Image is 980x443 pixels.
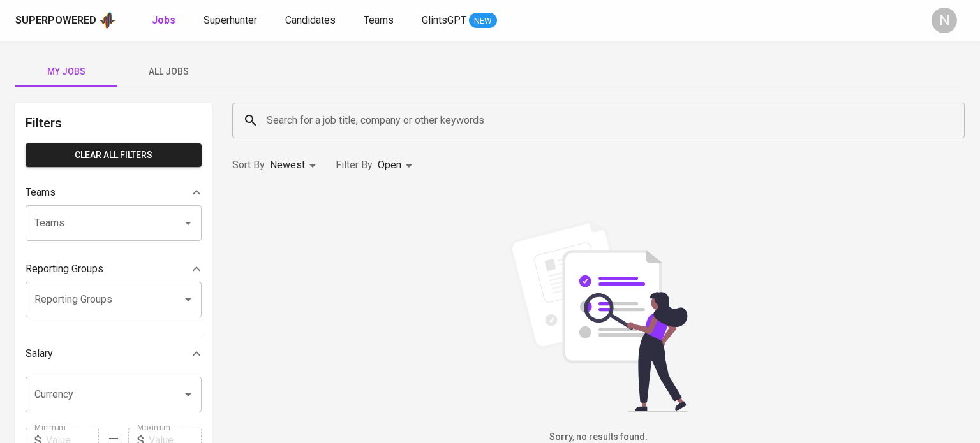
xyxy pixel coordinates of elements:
[204,13,260,29] a: Superhunter
[15,13,96,28] div: Superpowered
[23,64,110,80] span: My Jobs
[378,154,417,177] div: Open
[469,15,497,27] span: NEW
[204,14,257,26] span: Superhunter
[179,214,197,232] button: Open
[26,341,202,367] div: Salary
[15,11,116,30] a: Superpoweredapp logo
[26,180,202,205] div: Teams
[26,261,103,277] p: Reporting Groups
[503,221,694,412] img: file_searching.svg
[125,64,212,80] span: All Jobs
[232,157,265,173] p: Sort By
[26,143,202,167] button: Clear All filters
[285,13,338,29] a: Candidates
[364,14,394,26] span: Teams
[422,13,497,29] a: GlintsGPT NEW
[26,113,202,133] h6: Filters
[152,14,175,26] b: Jobs
[270,154,320,177] div: Newest
[932,8,957,33] div: N
[179,291,197,309] button: Open
[285,14,336,26] span: Candidates
[99,11,116,30] img: app logo
[422,14,466,26] span: GlintsGPT
[336,157,373,173] p: Filter By
[270,157,305,173] p: Newest
[152,13,178,29] a: Jobs
[179,386,197,403] button: Open
[26,185,56,200] p: Teams
[36,147,191,163] span: Clear All filters
[26,256,202,282] div: Reporting Groups
[364,13,396,29] a: Teams
[378,159,401,171] span: Open
[26,346,53,361] p: Salary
